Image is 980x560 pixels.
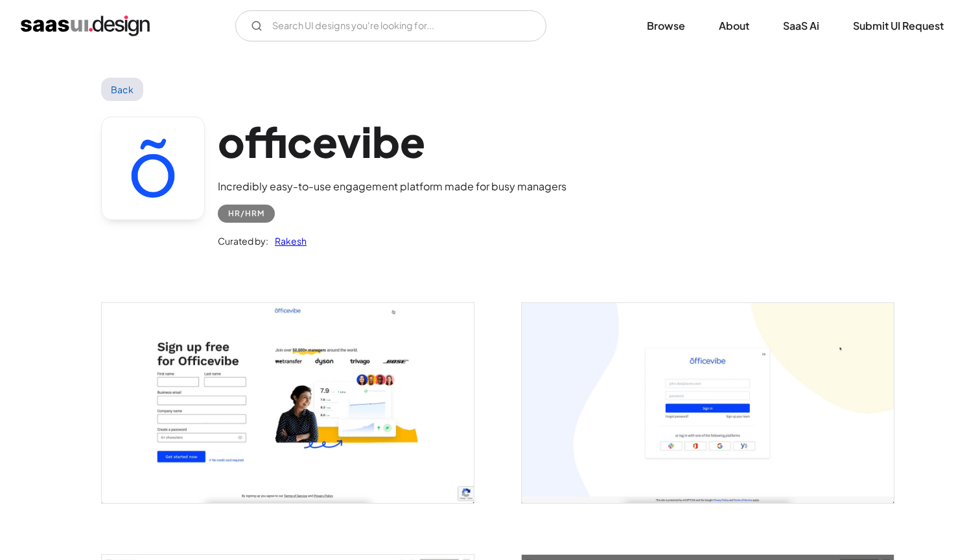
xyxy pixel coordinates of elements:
a: open lightbox [102,303,474,502]
img: 6027724894806a10b4f90b05_officevibe%20sign%20up.jpg [102,303,474,502]
div: Curated by: [218,233,268,249]
a: open lightbox [522,303,894,502]
a: Back [101,78,143,101]
a: About [703,12,765,40]
a: Browse [631,12,701,40]
a: SaaS Ai [767,12,835,40]
input: Search UI designs you're looking for... [235,10,546,41]
div: HR/HRM [228,206,264,221]
a: Rakesh [268,233,307,249]
a: Submit UI Request [837,12,959,40]
h1: officevibe [218,117,566,166]
div: Incredibly easy-to-use engagement platform made for busy managers [218,179,566,194]
img: 60277248549dbbb32f00dd6f_officevibe%20login.jpg [522,303,894,502]
a: home [21,16,150,36]
form: Email Form [235,10,546,41]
